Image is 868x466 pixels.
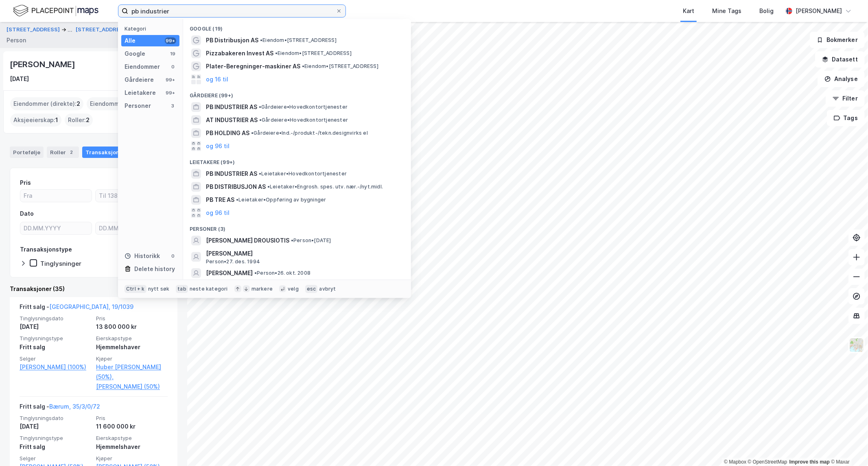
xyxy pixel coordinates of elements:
button: Datasett [815,51,865,68]
a: [PERSON_NAME] (50%) [96,382,168,392]
div: Kontrollprogram for chat [827,427,868,466]
div: Aksjeeierskap : [10,114,61,127]
div: Fritt salg - [20,302,133,315]
div: Leietakere [125,88,156,98]
div: Tinglysninger [40,260,81,267]
div: Transaksjoner [82,147,139,158]
div: Kategori [125,26,179,32]
div: Pris [20,178,31,188]
a: Mapbox [724,459,746,465]
div: Eiendommer [125,62,160,72]
span: • [251,130,254,136]
span: Eiendom • [STREET_ADDRESS] [260,37,337,44]
div: Personer (3) [183,219,411,234]
span: PB HOLDING AS [206,128,249,138]
span: Kjøper [96,355,168,362]
span: [PERSON_NAME] DROUSIOTIS [206,236,289,245]
div: [DATE] [20,422,91,431]
div: 2 [68,148,76,156]
div: Eiendommer (Indirekte) : [87,97,165,110]
span: [PERSON_NAME] [206,249,401,258]
div: Gårdeiere (99+) [183,86,411,101]
div: 0 [170,63,176,70]
div: [PERSON_NAME] [10,58,77,71]
span: Person • [DATE] [291,237,331,244]
span: 2 [86,115,90,125]
span: Gårdeiere • Hovedkontortjenester [259,117,348,123]
span: Pris [96,315,168,322]
input: Fra [20,190,92,202]
span: • [259,104,261,110]
span: Eiendom • [STREET_ADDRESS] [275,50,352,57]
span: Pris [96,415,168,422]
span: Selger [20,455,91,462]
button: Bokmerker [810,32,865,48]
div: Leietakere (99+) [183,153,411,167]
div: 99+ [165,77,176,83]
span: • [259,117,262,123]
a: OpenStreetMap [748,459,787,465]
span: Leietaker • Engrosh. spes. utv. nær.-/nyt.midl. [267,184,383,190]
span: Tinglysningstype [20,335,91,342]
div: 0 [170,253,176,259]
span: • [302,63,304,69]
button: [STREET_ADDRESS] [7,25,61,35]
span: 2 [77,99,80,109]
div: Personer [125,101,151,111]
a: Huber [PERSON_NAME] (50%), [96,362,168,382]
span: Eierskapstype [96,335,168,342]
div: Ctrl + k [125,285,146,293]
span: • [291,237,293,243]
span: Pizzabakeren Invest AS [206,48,273,58]
span: PB TRE AS [206,195,234,205]
button: [STREET_ADDRESS] [76,26,131,34]
span: Selger [20,355,91,362]
button: Filter [826,90,865,107]
div: [DATE] [10,74,29,84]
img: Z [849,337,864,353]
div: markere [251,286,273,292]
button: og 16 til [206,74,228,84]
div: Roller [47,147,79,158]
span: Person • 27. des. 1994 [206,258,260,265]
div: [DATE] [20,322,91,332]
div: avbryt [319,286,336,292]
div: nytt søk [148,286,170,292]
input: Søk på adresse, matrikkel, gårdeiere, leietakere eller personer [128,5,336,17]
div: Delete history [134,264,175,274]
span: • [259,171,261,177]
div: Historikk [125,251,160,261]
a: Improve this map [789,459,830,465]
span: PB INDUSTRIER AS [206,169,257,179]
div: esc [305,285,318,293]
span: • [236,197,238,203]
div: 13 800 000 kr [96,322,168,332]
div: neste kategori [190,286,228,292]
div: tab [176,285,188,293]
span: Gårdeiere • Ind.-/produkt-/tekn.designvirks el [251,130,368,136]
button: Tags [827,110,865,126]
span: Gårdeiere • Hovedkontortjenester [259,104,348,110]
span: Tinglysningsdato [20,415,91,422]
span: PB INDUSTRIER AS [206,102,257,112]
div: Dato [20,209,34,219]
div: Kart [683,6,694,16]
div: 99+ [165,37,176,44]
div: Fritt salg - [20,402,100,415]
span: Tinglysningsdato [20,315,91,322]
span: • [267,184,270,190]
div: 11 600 000 kr [96,422,168,431]
span: AT INDUSTRIER AS [206,115,258,125]
div: Alle [125,36,136,46]
div: [PERSON_NAME] [796,6,842,16]
div: Transaksjoner (35) [10,284,177,294]
a: [PERSON_NAME] (100%) [20,362,91,372]
div: Fritt salg [20,442,91,452]
div: Eiendommer (direkte) : [10,97,83,110]
div: Fritt salg [20,342,91,352]
div: Hjemmelshaver [96,342,168,352]
div: Bolig [759,6,774,16]
span: PB DISTRIBUSJON AS [206,182,266,192]
div: Transaksjonstype [20,245,72,254]
input: Til 13800000 [96,190,167,202]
